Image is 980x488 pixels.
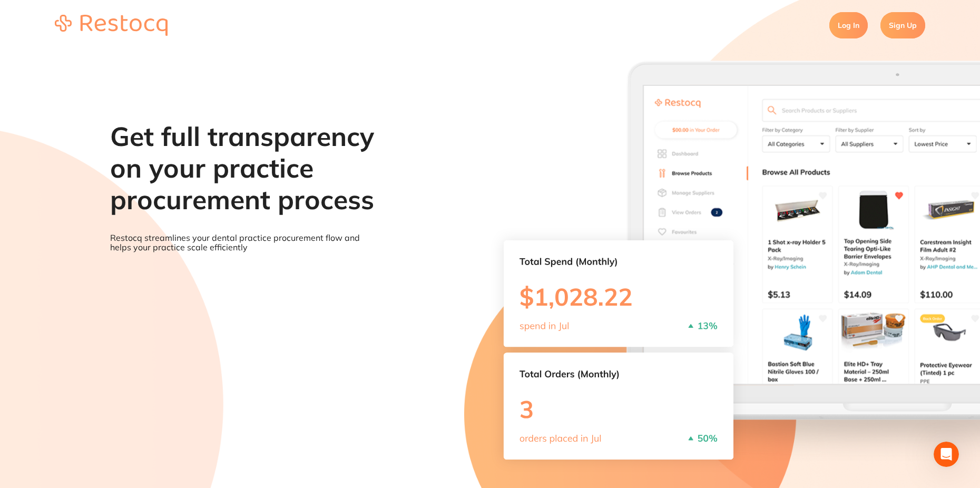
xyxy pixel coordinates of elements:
[880,12,925,38] a: Sign Up
[934,442,959,467] iframe: Intercom live chat
[55,15,168,36] img: restocq_logo.svg
[110,233,376,252] p: Restocq streamlines your dental practice procurement flow and helps your practice scale efficiently
[829,12,868,38] a: Log In
[110,121,376,216] h1: Get full transparency on your practice procurement process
